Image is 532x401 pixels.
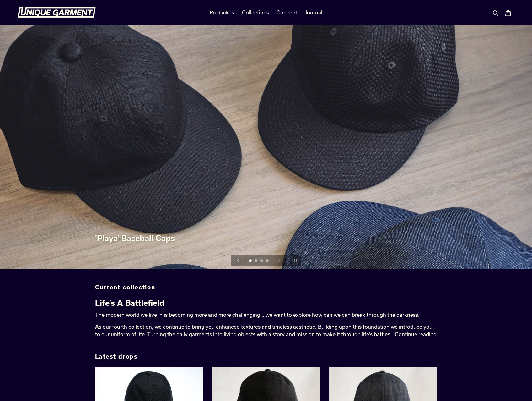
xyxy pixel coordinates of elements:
[95,323,437,338] p: As our fourth collection, we continue to bring you enhanced textures and timeless aesthetic. Buil...
[242,9,269,16] span: Collections
[305,9,322,16] span: Journal
[266,259,270,263] a: Load slide 4
[277,9,297,16] span: Concept
[272,254,286,267] button: Next slide
[273,8,300,17] a: Concept
[95,311,437,319] p: The modern world we live in is becoming more and more challenging… we want to explore how can we ...
[207,8,238,17] button: Products
[95,233,175,243] span: 'Playa' Baseball Caps
[255,259,258,263] a: Load slide 2
[239,8,272,17] a: Collections
[249,259,253,263] a: Load slide 1
[210,9,229,16] span: Products
[95,353,437,360] h2: Latest drops
[17,7,96,18] img: Unique Garment
[302,8,325,17] a: Journal
[231,254,245,267] button: Previous slide
[260,259,264,263] a: Load slide 3
[95,284,437,291] h4: Current collection
[395,331,437,338] a: Continue reading
[95,299,437,308] h4: Life’s A Battlefield
[395,331,437,337] span: Continue reading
